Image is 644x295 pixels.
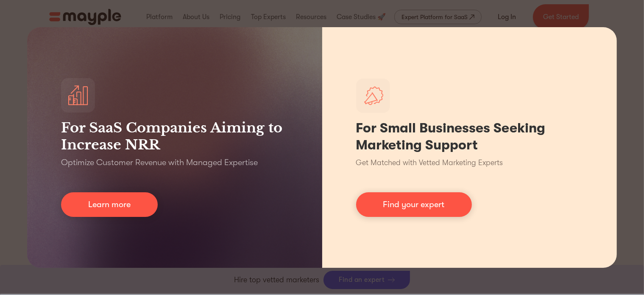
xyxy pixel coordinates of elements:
[61,157,258,169] p: Optimize Customer Revenue with Managed Expertise
[356,157,503,169] p: Get Matched with Vetted Marketing Experts
[356,120,583,154] h1: For Small Businesses Seeking Marketing Support
[356,192,472,217] a: Find your expert
[61,119,288,153] h3: For SaaS Companies Aiming to Increase NRR
[61,192,158,217] a: Learn more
